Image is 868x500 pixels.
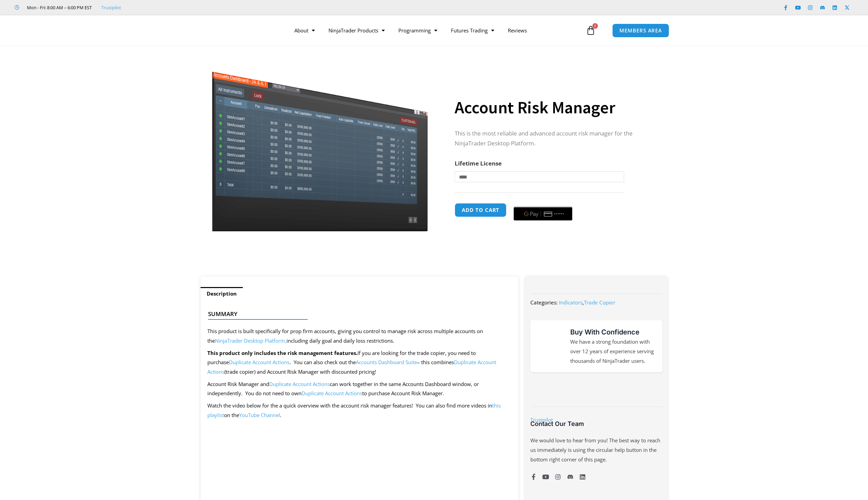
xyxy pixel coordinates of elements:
a: Indicators [559,299,583,306]
p: Watch the video below for the a quick overview with the account risk manager features! You can al... [207,401,512,420]
p: This is the most reliable and advanced account risk manager for the NinjaTrader Desktop Platform. [455,129,654,148]
a: 0 [576,20,606,40]
p: Account Risk Manager and can work together in the same Accounts Dashboard window, or independentl... [207,380,512,399]
a: Accounts Dashboard Suite [356,359,417,366]
a: Programming [392,23,444,38]
iframe: Secure payment input frame [512,202,574,203]
h1: Account Risk Manager [455,96,654,119]
button: Add to cart [455,203,506,217]
a: Trustpilot [530,416,553,423]
a: MEMBERS AREA [612,24,669,38]
h3: Contact Our Team [530,420,662,428]
img: mark thumbs good 43913 | Affordable Indicators – NinjaTrader [537,334,562,358]
text: •••••• [554,212,564,216]
a: Clear options [455,186,465,190]
a: About [288,23,322,38]
span: , [559,299,615,306]
a: Reviews [501,23,534,38]
a: Duplicate Account Actions [301,390,362,397]
h3: Buy With Confidence [570,327,656,337]
img: NinjaTrader Wordmark color RGB | Affordable Indicators – NinjaTrader [545,383,648,396]
h4: Summary [208,311,506,317]
span: 0 [592,23,598,29]
span: Categories: [530,299,558,306]
p: We would love to hear from you! The best way to reach us immediately is using the circular help b... [530,436,662,465]
a: Duplicate Account Actions [229,359,290,366]
a: Duplicate Account Actions [269,381,330,387]
img: Screenshot 2024-08-26 15462845454 [210,57,429,232]
a: this playlist [207,402,501,418]
img: LogoAI | Affordable Indicators – NinjaTrader [190,18,263,43]
a: YouTube Channel [239,412,280,418]
strong: This product only includes the risk management features. [207,349,357,356]
p: We have a strong foundation with over 12 years of experience serving thousands of NinjaTrader users. [570,337,656,366]
p: This product is built specifically for prop firm accounts, giving you control to manage risk acro... [207,327,512,346]
a: NinjaTrader Products [322,23,392,38]
a: NinjaTrader Desktop Platform, [215,337,286,344]
button: Buy with GPay [514,207,572,220]
a: Futures Trading [444,23,501,38]
span: Mon - Fri: 8:00 AM – 6:00 PM EST [25,3,92,12]
span: MEMBERS AREA [619,28,662,33]
a: Trustpilot [101,3,121,12]
p: If you are looking for the trade copier, you need to purchase . You can also check out the – this... [207,348,512,377]
a: Description [201,287,243,300]
label: Lifetime License [455,159,502,167]
nav: Menu [288,23,584,38]
a: Trade Copier [584,299,615,306]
